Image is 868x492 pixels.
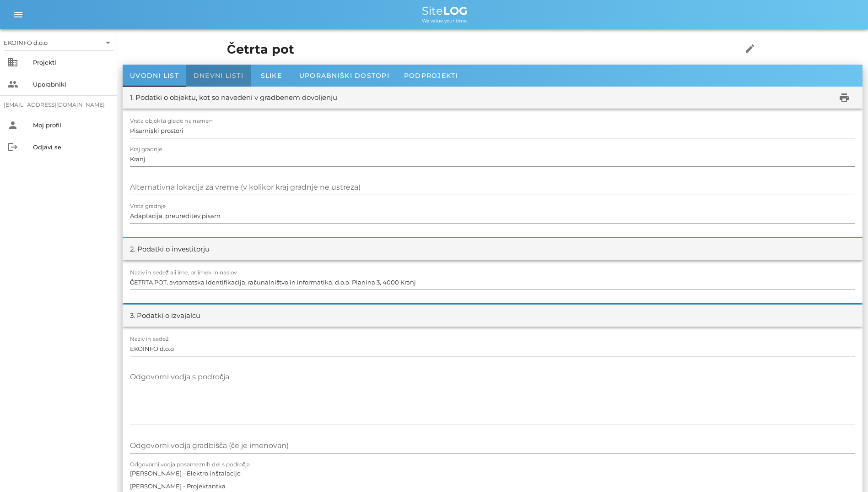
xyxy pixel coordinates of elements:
div: EKOINFO d.o.o [4,38,48,47]
i: people [7,79,18,90]
span: We value your time. [422,18,468,24]
div: Moj profil [33,121,110,129]
span: Uporabniški dostopi [299,71,389,80]
div: 1. Podatki o objektu, kot so navedeni v gradbenem dovoljenju [130,93,337,103]
label: Kraj gradnje [130,146,162,153]
span: Site [422,4,468,17]
label: Naziv in sedež ali ime, priimek in naslov [130,269,237,276]
span: Podprojekti [404,71,458,80]
iframe: Chat Widget [737,393,868,492]
div: 2. Podatki o investitorju [130,244,210,255]
b: LOG [443,4,468,17]
i: arrow_drop_down [102,37,113,48]
div: Pripomoček za klepet [737,393,868,492]
i: menu [13,9,24,20]
div: Uporabniki [33,81,110,88]
span: Uvodni list [130,71,179,80]
label: Vrsta objekta glede na namen [130,118,213,125]
div: 3. Podatki o izvajalcu [130,311,200,321]
div: EKOINFO d.o.o [4,35,113,50]
div: Projekti [33,59,110,66]
i: person [7,120,18,131]
span: Slike [261,71,282,80]
label: Odgovorni vodja posameznih del s področja [130,461,250,468]
label: Vrsta gradnje [130,203,166,210]
h1: Četrta pot [227,40,714,59]
i: print [839,92,850,103]
i: business [7,57,18,68]
i: logout [7,142,18,153]
div: Odjavi se [33,143,110,151]
label: Naziv in sedež [130,336,169,343]
i: edit [744,43,755,54]
span: Dnevni listi [194,71,243,80]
